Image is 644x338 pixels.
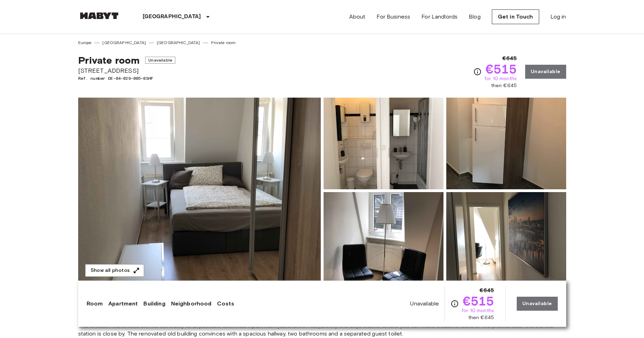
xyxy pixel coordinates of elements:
a: Neighborhood [171,300,212,308]
img: Habyt [78,12,120,19]
span: €645 [502,54,517,63]
span: Unavailable [410,300,439,308]
img: Picture of unit DE-04-029-005-03HF [324,192,443,284]
span: for 10 months [462,307,494,314]
p: [GEOGRAPHIC_DATA] [143,13,201,21]
a: Apartment [108,300,138,308]
span: [STREET_ADDRESS] [78,66,175,75]
a: For Landlords [421,13,457,21]
span: This location convinces with its centrality to all possible activities. Apart from [GEOGRAPHIC_DA... [78,322,566,338]
span: €515 [463,295,494,307]
img: Picture of unit DE-04-029-005-03HF [446,192,566,284]
span: for 10 months [484,75,517,82]
a: Private room [211,40,236,46]
a: Europe [78,40,92,46]
a: Get in Touch [492,9,539,24]
button: Show all photos [85,264,144,277]
span: €645 [480,286,494,295]
img: Marketing picture of unit DE-04-029-005-03HF [78,98,321,284]
a: Costs [217,300,234,308]
a: Blog [469,13,481,21]
span: Unavailable [145,57,175,64]
a: About [349,13,366,21]
a: Room [87,300,103,308]
span: then €645 [491,82,517,89]
a: Building [143,300,165,308]
a: For Business [377,13,410,21]
a: [GEOGRAPHIC_DATA] [102,40,146,46]
span: then €645 [468,314,494,321]
a: [GEOGRAPHIC_DATA] [157,40,200,46]
span: Private room [78,54,140,66]
span: Ref. number DE-04-029-005-03HF [78,75,175,82]
img: Picture of unit DE-04-029-005-03HF [324,98,443,189]
a: Log in [550,13,566,21]
span: €515 [486,63,517,75]
img: Picture of unit DE-04-029-005-03HF [446,98,566,189]
svg: Check cost overview for full price breakdown. Please note that discounts apply to new joiners onl... [473,68,482,76]
svg: Check cost overview for full price breakdown. Please note that discounts apply to new joiners onl... [450,300,459,308]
